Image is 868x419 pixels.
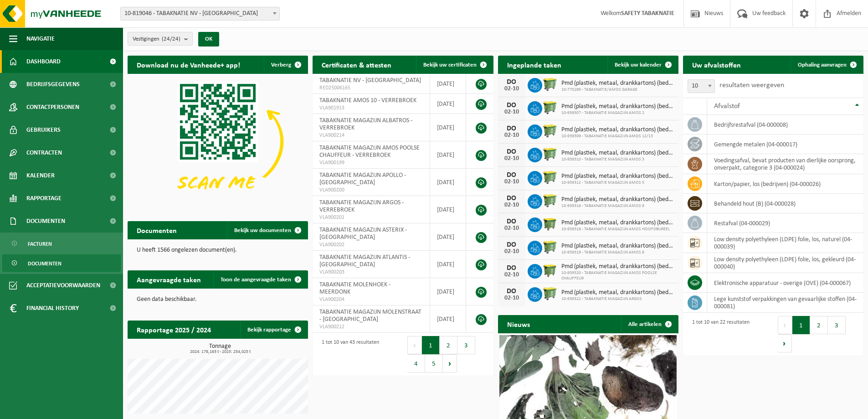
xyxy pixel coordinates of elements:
[561,110,674,116] span: 10-939307 - TABAKNATIE MAGAZIJN AMOS 2
[542,77,558,92] img: WB-0660-HPE-GN-50
[128,221,186,239] h2: Documenten
[561,103,674,110] span: Pmd (plastiek, metaal, drankkartons) (bedrijven)
[317,335,379,373] div: 1 tot 10 van 43 resultaten
[26,210,65,233] span: Documenten
[778,316,792,334] button: Previous
[443,354,457,372] button: Next
[503,248,521,255] div: 02-10
[264,56,307,74] button: Verberg
[542,123,558,139] img: WB-0660-HPE-GN-50
[26,27,55,50] span: Navigatie
[503,264,521,272] div: DO
[221,277,291,283] span: Toon de aangevraagde taken
[26,141,62,164] span: Contracten
[542,286,558,301] img: WB-0660-HPE-GN-50
[503,272,521,278] div: 02-10
[561,263,674,270] span: Pmd (plastiek, metaal, drankkartons) (bedrijven)
[561,157,674,162] span: 10-939310 - TABAKNATIE MAGAZIJN AMOS 3
[561,289,674,296] span: Pmd (plastiek, metaal, drankkartons) (bedrijven)
[503,78,521,86] div: DO
[2,235,121,252] a: Facturen
[213,270,307,289] a: Toon de aangevraagde taken
[132,350,308,354] span: 2024: 178,163 t - 2025: 254,025 t
[828,316,846,334] button: 3
[128,321,220,338] h2: Rapportage 2025 / 2024
[430,141,467,169] td: [DATE]
[430,169,467,196] td: [DATE]
[503,171,521,179] div: DO
[319,117,412,131] span: TABAKNATIE MAGAZIJN ALBATROS - VERREBROEK
[542,146,558,162] img: WB-0660-HPE-GN-50
[319,186,422,194] span: VLA900200
[707,233,863,253] td: low density polyethyleen (LDPE) folie, los, naturel (04-000039)
[707,213,863,233] td: restafval (04-000029)
[319,309,421,323] span: TABAKNATIE MAGAZIJN MOLENSTRAAT - [GEOGRAPHIC_DATA]
[707,293,863,313] td: lege kunststof verpakkingen van gevaarlijke stoffen (04-000081)
[615,62,662,68] span: Bekijk uw kalender
[792,316,810,334] button: 1
[128,32,193,46] button: Vestigingen(24/24)
[319,323,422,331] span: VLA900212
[137,247,299,253] p: U heeft 1566 ongelezen document(en).
[26,164,55,187] span: Kalender
[430,114,467,141] td: [DATE]
[503,288,521,295] div: DO
[561,219,674,227] span: Pmd (plastiek, metaal, drankkartons) (bedrijven)
[28,235,52,253] span: Facturen
[319,104,422,112] span: VLA901913
[128,270,210,288] h2: Aangevraagde taken
[542,239,558,255] img: WB-0660-HPE-GN-50
[542,216,558,232] img: WB-1100-HPE-GN-50
[430,94,467,114] td: [DATE]
[319,172,406,186] span: TABAKNATIE MAGAZIJN APOLLO - [GEOGRAPHIC_DATA]
[707,154,863,174] td: voedingsafval, bevat producten van dierlijke oorsprong, onverpakt, categorie 3 (04-000024)
[137,296,299,303] p: Geen data beschikbaar.
[688,79,715,93] span: 10
[561,250,674,255] span: 10-939319 - TABAKNATIE MAGAZIJN AMOS 8
[561,126,674,134] span: Pmd (plastiek, metaal, drankkartons) (bedrijven)
[778,334,792,352] button: Next
[319,145,420,159] span: TABAKNATIE MAGAZIJN AMOS POOLSE CHAUFFEUR - VERREBROEK
[714,103,740,110] span: Afvalstof
[503,295,521,301] div: 02-10
[503,102,521,109] div: DO
[561,150,674,157] span: Pmd (plastiek, metaal, drankkartons) (bedrijven)
[416,56,493,74] a: Bekijk uw certificaten
[319,97,416,104] span: TABAKNATIE AMOS 10 - VERREBROEK
[719,82,784,89] label: resultaten weergeven
[133,32,180,46] span: Vestigingen
[688,80,714,93] span: 10
[319,281,390,295] span: TABAKNATIE MOLENHOEK - MEERDONK
[561,270,674,281] span: 10-939320 - TABAKNATIE MAGAZIJN AMOS POOLSE CHAUFFEUR
[607,56,678,74] a: Bekijk uw kalender
[503,109,521,115] div: 02-10
[542,100,558,115] img: WB-0660-HPE-GN-50
[319,241,422,248] span: VLA900202
[430,278,467,305] td: [DATE]
[313,56,401,73] h2: Certificaten & attesten
[430,196,467,223] td: [DATE]
[198,32,219,47] button: OK
[319,132,422,139] span: VLA900214
[271,62,291,68] span: Verberg
[234,228,291,233] span: Bekijk uw documenten
[561,80,674,87] span: Pmd (plastiek, metaal, drankkartons) (bedrijven)
[503,132,521,139] div: 02-10
[561,196,674,203] span: Pmd (plastiek, metaal, drankkartons) (bedrijven)
[26,297,79,320] span: Financial History
[120,7,280,21] span: 10-819046 - TABAKNATIE NV - ANTWERPEN
[28,255,62,272] span: Documenten
[498,315,539,333] h2: Nieuws
[561,87,674,93] span: 10-775290 - TABAKNATIE/AMOS GARAGE
[810,316,828,334] button: 2
[430,251,467,278] td: [DATE]
[561,134,674,139] span: 10-939309 - TABAKNATIE MAGAZIJN AMOS 12/13
[319,269,422,276] span: VLA900203
[503,202,521,208] div: 02-10
[319,254,410,268] span: TABAKNATIE MAGAZIJN ATLANTIS - [GEOGRAPHIC_DATA]
[707,115,863,134] td: bedrijfsrestafval (04-000008)
[26,50,61,73] span: Dashboard
[503,148,521,155] div: DO
[162,36,180,42] count: (24/24)
[798,62,847,68] span: Ophaling aanvragen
